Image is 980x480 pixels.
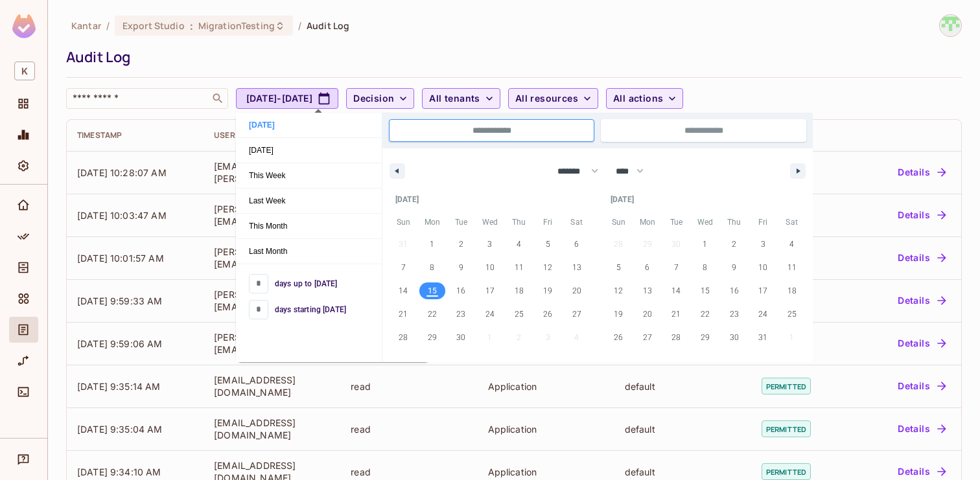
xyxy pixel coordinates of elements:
div: read [351,466,467,478]
button: 23 [719,303,749,326]
div: Projects [9,91,38,117]
button: 25 [777,303,806,326]
div: Settings [9,153,38,179]
span: 24 [485,303,495,326]
div: User [214,130,330,141]
div: Monitoring [9,122,38,148]
div: Policy [9,223,38,249]
div: Workspace: Kantar [9,56,38,86]
button: 12 [604,279,633,303]
span: 6 [645,256,649,279]
button: Last Month [236,239,382,264]
span: 5 [616,256,621,279]
span: 23 [456,303,465,326]
button: 9 [719,256,749,279]
span: 29 [701,326,710,349]
span: 7 [401,256,406,279]
span: Decision [353,91,394,107]
div: Audit Log [66,47,955,67]
button: 29 [418,326,447,349]
div: [EMAIL_ADDRESS][DOMAIN_NAME] [214,417,330,441]
span: 10 [485,256,495,279]
span: Last Week [236,189,382,213]
span: [DATE] 9:59:33 AM [77,295,163,306]
button: This Month [236,214,382,239]
button: 23 [447,303,476,326]
button: All tenants [422,88,500,109]
div: Home [9,192,38,218]
span: 3 [487,233,492,256]
button: Details [892,247,951,268]
div: [EMAIL_ADDRESS][DOMAIN_NAME] [214,374,330,398]
button: Details [892,205,951,225]
div: read [351,380,467,393]
span: 9 [732,256,736,279]
span: 16 [730,279,739,303]
span: 31 [758,326,767,349]
span: 15 [428,279,437,303]
span: Mon [418,212,447,233]
button: 20 [562,279,591,303]
button: Details [892,418,951,439]
span: 13 [643,279,652,303]
div: default [625,466,741,478]
span: 17 [485,279,495,303]
div: default [625,380,741,393]
li: / [106,19,110,32]
button: All resources [508,88,598,109]
span: 29 [428,326,437,349]
div: Help & Updates [9,446,38,472]
span: Fri [749,212,778,233]
span: 7 [674,256,679,279]
div: URL Mapping [9,348,38,374]
button: 28 [662,326,691,349]
div: Connect [9,379,38,405]
span: Tue [447,212,476,233]
button: 16 [447,279,476,303]
span: 27 [572,303,581,326]
button: 17 [476,279,505,303]
button: 30 [447,326,476,349]
span: 12 [543,256,552,279]
img: SReyMgAAAABJRU5ErkJggg== [12,14,36,38]
button: 16 [719,279,749,303]
span: 6 [574,233,579,256]
button: 24 [749,303,778,326]
span: days up to [DATE] [275,278,338,290]
span: All tenants [429,91,480,107]
button: 2 [447,233,476,256]
div: [PERSON_NAME][EMAIL_ADDRESS][PERSON_NAME][DOMAIN_NAME] [214,288,330,313]
button: 4 [504,233,533,256]
span: 24 [758,303,767,326]
div: Elements [9,286,38,312]
span: 2 [732,233,736,256]
span: This Month [236,214,382,238]
span: 14 [671,279,681,303]
span: 16 [456,279,465,303]
button: 7 [662,256,691,279]
button: 11 [777,256,806,279]
span: 11 [787,256,797,279]
span: [DATE] 9:35:14 AM [77,381,161,392]
button: 6 [633,256,662,279]
span: 4 [789,233,794,256]
button: 26 [604,326,633,349]
span: 8 [703,256,707,279]
span: 21 [399,303,408,326]
span: Wed [476,212,505,233]
span: Fri [533,212,563,233]
span: Thu [719,212,749,233]
span: 15 [701,279,710,303]
div: [PERSON_NAME][EMAIL_ADDRESS][PERSON_NAME][DOMAIN_NAME] [214,203,330,227]
button: This Week [236,163,382,189]
button: Details [892,290,951,311]
span: 30 [456,326,465,349]
span: 20 [572,279,581,303]
button: 22 [418,303,447,326]
span: 30 [730,326,739,349]
button: 10 [476,256,505,279]
span: Last Month [236,239,382,264]
span: MigrationTesting [198,19,275,32]
span: Export Studio [122,19,185,32]
span: 22 [428,303,437,326]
